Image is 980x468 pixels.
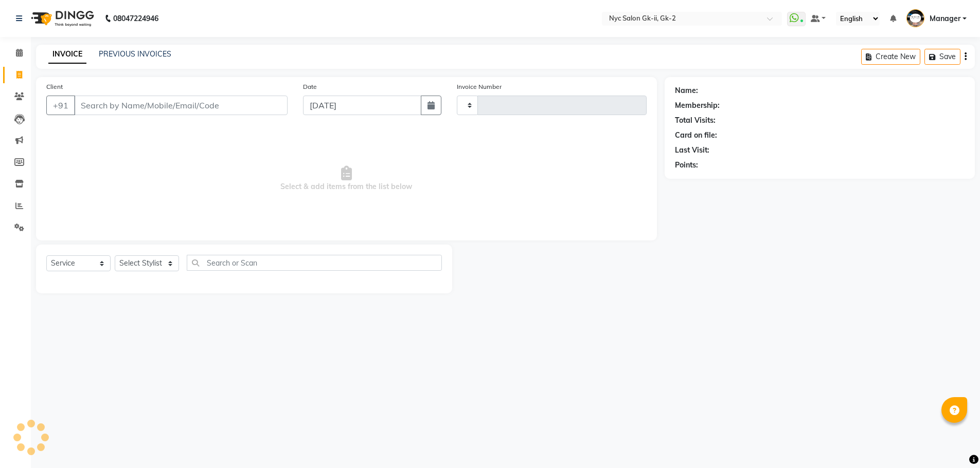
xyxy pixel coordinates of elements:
[930,13,960,24] span: Manager
[675,130,717,141] div: Card on file:
[457,82,502,91] label: Invoice Number
[46,96,75,115] button: +91
[99,49,171,59] a: PREVIOUS INVOICES
[74,96,288,115] input: Search by Name/Mobile/Email/Code
[303,82,317,91] label: Date
[924,49,960,65] button: Save
[937,427,970,458] iframe: chat widget
[675,85,698,96] div: Name:
[113,4,158,33] b: 08047224946
[26,4,97,33] img: logo
[861,49,920,65] button: Create New
[675,115,716,126] div: Total Visits:
[46,82,63,91] label: Client
[187,255,442,271] input: Search or Scan
[675,145,709,156] div: Last Visit:
[48,45,86,64] a: INVOICE
[906,9,924,27] img: Manager
[675,100,720,111] div: Membership:
[46,127,647,230] span: Select & add items from the list below
[675,160,698,171] div: Points:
